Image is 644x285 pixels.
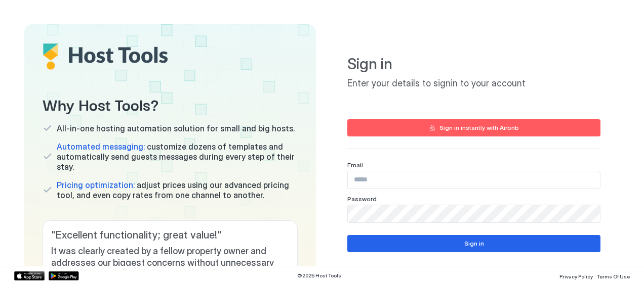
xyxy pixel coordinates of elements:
[57,180,135,190] span: Pricing optimization:
[348,205,600,222] input: Input Field
[559,273,593,279] span: Privacy Policy
[57,180,298,200] span: adjust prices using our advanced pricing tool, and even copy rates from one channel to another.
[51,229,289,242] span: " Excellent functionality; great value! "
[57,141,298,172] span: customize dozens of templates and automatically send guests messages during every step of their s...
[597,273,630,279] span: Terms Of Use
[347,195,377,203] span: Password
[14,271,45,280] a: App Store
[439,123,519,132] div: Sign in instantly with Airbnb
[464,239,484,248] div: Sign in
[347,235,600,252] button: Sign in
[49,271,79,280] a: Google Play Store
[597,270,630,281] a: Terms Of Use
[347,55,600,74] span: Sign in
[347,78,600,89] span: Enter your details to signin to your account
[43,92,298,115] span: Why Host Tools?
[347,119,600,136] button: Sign in instantly with Airbnb
[57,123,295,133] span: All-in-one hosting automation solution for small and big hosts.
[559,270,593,281] a: Privacy Policy
[57,141,145,152] span: Automated messaging:
[297,272,341,279] span: © 2025 Host Tools
[348,171,600,188] input: Input Field
[347,161,363,169] span: Email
